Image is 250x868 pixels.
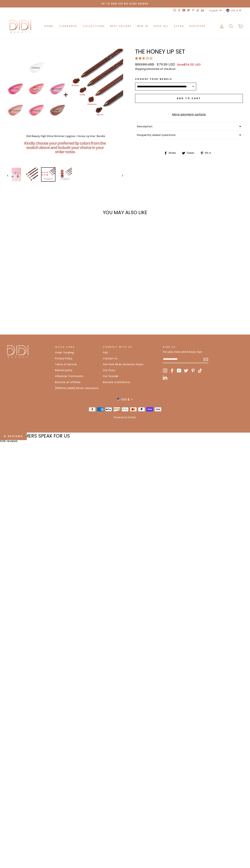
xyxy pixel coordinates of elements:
[135,67,146,71] a: Shipping
[135,77,196,81] label: Choose Your Bundle
[231,9,238,13] span: USD $
[41,168,55,181] img: The Honey Lip Set
[55,350,74,355] a: Order Tracking
[137,124,153,128] span: Description
[157,62,175,67] span: $79.99 USD
[151,23,171,29] a: Shop All
[177,97,201,100] span: Add to cart
[55,362,77,367] a: Terms of Service
[42,23,208,29] ul: Primary
[163,350,208,354] p: For juicy news and beauty tips
[135,67,243,71] small: calculated at checkout.
[103,380,130,385] a: Become a Distributor
[103,345,159,349] p: CONNECT WITH US
[103,362,143,367] a: Get Paid When Someone Shops
[55,356,73,361] a: Privacy Policy
[204,151,214,155] span: Pin it
[80,23,108,29] a: Collections
[114,416,136,419] a: Powered by Shopify
[108,23,134,29] a: Best Sellers
[184,63,201,67] span: $54.00 USD
[208,8,223,13] button: English
[171,23,187,29] a: Extra
[7,210,243,215] h3: You may also like
[135,112,243,117] a: More payment options
[163,345,208,349] p: Sign up
[103,368,115,373] a: Our Story
[135,56,153,60] span: 2.33 stars
[24,168,38,183] img: The Honey Lip Set
[135,94,243,103] button: Add to cart
[209,9,218,13] span: English
[135,49,243,54] h1: The Honey Lip Set
[168,151,179,155] span: Share
[103,356,117,361] a: Contact Us
[187,23,208,29] a: Discover
[55,368,72,373] a: Refund policy
[56,23,80,29] a: Clearance
[204,357,208,362] button: Subscribe
[55,380,81,385] a: Become an Affiliate
[55,386,98,391] a: [PERSON_NAME] Return Assurance
[134,23,151,29] a: New in
[103,350,108,355] a: FAQ
[225,8,243,13] button: USD $
[42,23,56,29] a: Home
[7,167,12,183] button: Previous
[121,397,130,402] span: USD $
[135,62,154,67] span: $133.99 USD
[7,19,34,34] img: Didi Beauty Co.
[119,167,123,183] button: Next
[58,168,72,181] img: The Honey Lip Set
[55,374,83,379] a: Influencer Community
[115,397,135,402] button: USD $
[7,345,28,358] img: Didi Beauty Co.
[102,2,148,5] span: Up to 85% off NO CODE NEEDED
[55,345,99,349] p: Quick Links
[177,63,201,67] span: Save
[103,374,118,379] a: Our Founder
[186,151,197,155] span: Tweet
[137,133,176,137] span: Frequently Asked Questions
[8,168,21,181] img: The Honey Lip Set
